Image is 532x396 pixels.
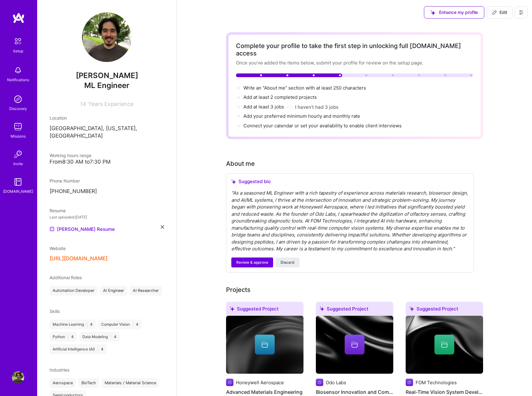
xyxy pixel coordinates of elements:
div: Machine Learning 4 [50,319,96,329]
img: User Avatar [82,12,132,62]
div: Last uploaded: [DATE] [50,214,164,220]
a: User Avatar [10,371,26,384]
div: Setup [13,48,23,54]
img: cover [406,316,483,374]
div: Discovery [9,105,27,112]
span: [PERSON_NAME] [50,71,164,80]
i: icon SuggestedTeams [409,306,414,311]
div: [DOMAIN_NAME] [3,188,33,195]
div: " As a seasoned ML Engineer with a rich tapestry of experience across materials research, biosens... [231,190,469,253]
span: ML Engineer [84,81,129,90]
div: Complete your profile to take the first step in unlocking full [DOMAIN_NAME] access [236,42,473,57]
img: Company logo [316,379,323,386]
h4: Real-Time Vision System Development [406,388,483,396]
div: Odo Labs [326,379,346,386]
div: Suggested bio [231,178,469,185]
span: Industries [50,367,69,372]
div: Honeywell Aerospace [236,379,284,386]
div: Data Modeling 4 [79,332,120,342]
span: Skills [50,309,60,314]
div: Invite [13,161,23,167]
button: [URL][DOMAIN_NAME] [50,255,107,262]
div: Add projects you've worked on [226,285,251,294]
div: Python 4 [50,332,77,342]
p: [GEOGRAPHIC_DATA], [US_STATE], [GEOGRAPHIC_DATA] [50,125,164,140]
div: Materials / Material Science [102,378,159,388]
span: Additional Roles [50,275,82,280]
img: cover [316,316,393,374]
div: Suggested Project [406,302,483,318]
img: logo [12,12,25,24]
div: Projects [226,285,251,294]
div: Suggested Project [226,302,303,318]
span: Edit [492,9,507,15]
button: Review & approve [231,257,273,267]
span: Phone Number [50,178,80,183]
div: Notifications [7,77,29,83]
i: icon Close [161,225,164,229]
h4: Advanced Materials Engineering [226,388,303,396]
img: User Avatar [12,371,24,384]
span: | [97,347,98,352]
span: Website [50,246,66,251]
div: Location [50,115,164,121]
img: Invite [12,148,24,161]
span: Years Experience [88,101,133,107]
div: Aerospace [50,378,76,388]
span: | [68,334,69,339]
div: BioTech [78,378,99,388]
img: Company logo [406,379,413,386]
button: Discard [276,257,299,267]
div: Artificial Intelligence (AI) 4 [50,344,107,354]
div: FOM Technologies [416,379,457,386]
div: Computer Vision 4 [98,319,142,329]
span: Add your preferred minimum hourly and monthly rate [243,113,360,119]
span: Working hours range [50,153,91,158]
div: About me [226,159,255,168]
span: 14 [80,101,86,107]
img: Company logo [226,379,233,386]
div: From 8:30 AM to 7:30 PM [50,159,164,165]
button: I haven't had 3 jobs [295,104,338,110]
div: Suggested Project [316,302,393,318]
i: icon SuggestedTeams [231,179,236,184]
button: Edit [487,6,512,19]
span: | [132,322,133,327]
span: | [110,334,111,339]
img: bell [12,64,24,77]
div: Once you’ve added the items below, submit your profile for review on the setup page. [236,59,473,66]
p: [PHONE_NUMBER] [50,188,164,195]
img: Resume [50,227,55,231]
span: Add at least 2 completed projects [243,94,317,100]
div: AI Researcher [130,286,162,296]
img: guide book [12,176,24,188]
span: Connect your calendar or set your availability to enable client interviews [243,123,402,129]
i: icon SuggestedTeams [320,306,324,311]
i: icon SuggestedTeams [230,306,234,311]
img: teamwork [12,121,24,133]
span: | [86,322,88,327]
div: Missions [11,133,26,139]
img: cover [226,316,303,374]
span: Discard [281,260,294,265]
div: AI Engineer [100,286,127,296]
span: Add at least 3 jobs [243,104,284,110]
a: [PERSON_NAME] Resume [50,225,115,233]
div: Automation Developer [50,286,98,296]
h4: Biosensor Innovation and Commercialization [316,388,393,396]
span: Resume [50,208,66,213]
span: Review & approve [236,260,268,265]
img: setup [11,35,24,48]
span: Write an "About me" section with at least 250 characters [243,85,367,91]
img: discovery [12,93,24,105]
